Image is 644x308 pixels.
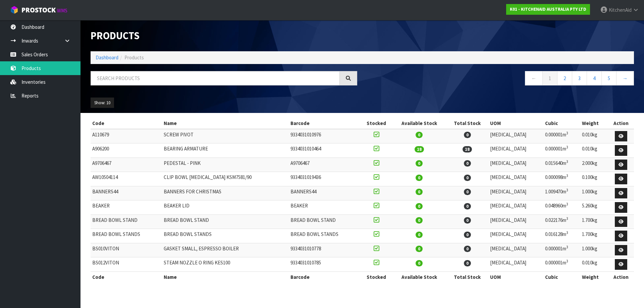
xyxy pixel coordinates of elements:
td: [MEDICAL_DATA] [488,257,543,272]
th: Stocked [360,271,392,282]
th: Name [162,118,289,129]
a: → [616,71,634,85]
td: 9334031010976 [289,129,360,143]
small: WMS [57,7,67,14]
td: BREAD BOWL STANDS [91,229,162,243]
td: PEDESTAL - PINK [162,158,289,172]
strong: K01 - KITCHENAID AUSTRALIA PTY LTD [510,6,586,12]
td: 0.000001m [543,257,580,272]
span: 0 [416,132,423,138]
span: 0 [416,217,423,224]
th: Total Stock [446,271,488,282]
span: 0 [464,132,471,138]
span: KitchenAid [609,7,632,13]
td: BREAD BOWL STAND [91,214,162,229]
td: 0.048960m [543,200,580,215]
td: 1.000kg [580,243,608,257]
a: 5 [601,71,616,85]
th: Code [91,271,162,282]
button: Show: 10 [91,98,114,108]
td: [MEDICAL_DATA] [488,229,543,243]
td: BS012VITON [91,257,162,272]
td: 0.000001m [543,143,580,158]
td: CLIP BOWL [MEDICAL_DATA] KSM7581/90 [162,172,289,186]
span: 0 [464,246,471,252]
a: ← [525,71,543,85]
sup: 3 [566,245,568,249]
th: Code [91,118,162,129]
span: 0 [464,232,471,238]
td: 0.010kg [580,257,608,272]
sup: 3 [566,216,568,221]
td: BEAKER [91,200,162,215]
th: Name [162,271,289,282]
td: STEAM NOZZLE O RING KES100 [162,257,289,272]
td: 1.000kg [580,186,608,200]
sup: 3 [566,145,568,149]
a: 3 [572,71,587,85]
span: 0 [464,160,471,167]
td: BREAD BOWL STANDS [162,229,289,243]
a: 1 [542,71,557,85]
sup: 3 [566,173,568,178]
td: BS010VITON [91,243,162,257]
td: BEAKER LID [162,200,289,215]
sup: 3 [566,230,568,235]
span: 0 [464,260,471,266]
td: AW10504114 [91,172,162,186]
th: Action [608,271,634,282]
td: 9334031010785 [289,257,360,272]
td: 1.700kg [580,229,608,243]
td: 9334031010778 [289,243,360,257]
th: Action [608,118,634,129]
span: 0 [464,217,471,224]
th: UOM [488,118,543,129]
span: 18 [415,146,424,152]
td: [MEDICAL_DATA] [488,200,543,215]
td: [MEDICAL_DATA] [488,129,543,143]
td: 0.016128m [543,229,580,243]
td: [MEDICAL_DATA] [488,143,543,158]
td: A110679 [91,129,162,143]
th: Available Stock [392,271,446,282]
td: BEAKER [289,200,360,215]
th: Barcode [289,118,360,129]
td: 0.000098m [543,172,580,186]
td: 0.100kg [580,172,608,186]
span: 0 [416,175,423,181]
td: [MEDICAL_DATA] [488,158,543,172]
td: 9334031010464 [289,143,360,158]
td: 5.260kg [580,200,608,215]
td: BANNERS FOR CHRISTMAS [162,186,289,200]
td: A906200 [91,143,162,158]
td: [MEDICAL_DATA] [488,172,543,186]
td: [MEDICAL_DATA] [488,186,543,200]
td: 0.022176m [543,214,580,229]
td: [MEDICAL_DATA] [488,243,543,257]
span: ProStock [21,6,56,14]
td: [MEDICAL_DATA] [488,214,543,229]
input: Search products [91,71,340,85]
nav: Page navigation [367,71,634,87]
sup: 3 [566,259,568,263]
td: BANNERS44 [289,186,360,200]
th: Cubic [543,271,580,282]
td: 0.010kg [580,129,608,143]
sup: 3 [566,159,568,164]
td: 1.009470m [543,186,580,200]
sup: 3 [566,131,568,135]
td: 0.000001m [543,243,580,257]
span: 0 [464,203,471,209]
td: A9706467 [289,158,360,172]
span: 0 [416,189,423,195]
th: UOM [488,271,543,282]
a: Dashboard [96,54,118,61]
th: Cubic [543,118,580,129]
a: 4 [587,71,602,85]
a: 2 [557,71,572,85]
span: 0 [416,260,423,266]
td: BEARING ARMATURE [162,143,289,158]
td: GASKET SMALL, ESPRESSO BOILER [162,243,289,257]
th: Stocked [360,118,392,129]
td: BANNERS44 [91,186,162,200]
